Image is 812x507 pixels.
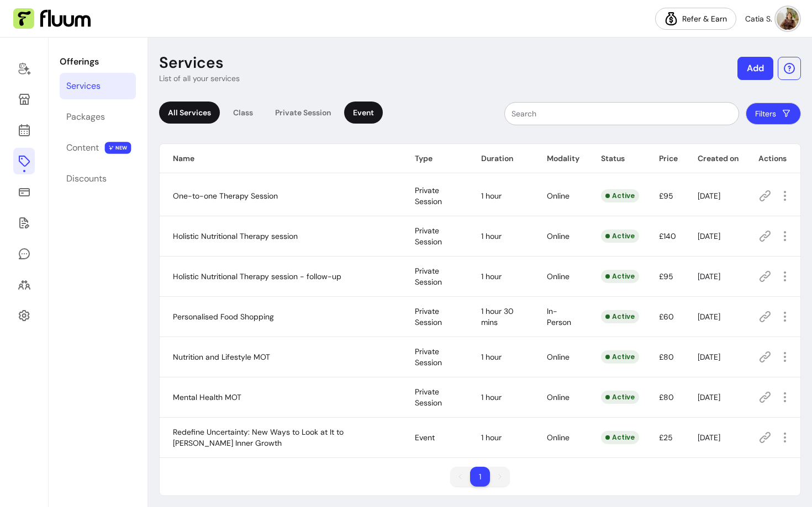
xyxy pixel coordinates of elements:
span: 1 hour 30 mins [481,306,514,327]
div: Active [601,310,639,323]
span: Online [547,271,570,281]
span: £25 [659,433,673,442]
span: Online [547,433,570,442]
div: Active [601,431,639,444]
span: Private Session [415,226,442,247]
span: Mental Health MOT [173,392,241,402]
a: Refer & Earn [655,8,736,30]
p: List of all your services [159,73,240,84]
div: Active [601,350,639,364]
div: All Services [159,102,220,124]
th: Actions [745,144,800,173]
button: avatarCatia S. [745,8,799,30]
span: Private Session [415,306,442,327]
th: Duration [468,144,534,173]
img: Fluum Logo [13,8,91,29]
span: £80 [659,392,674,402]
span: Catia S. [745,13,772,24]
span: 1 hour [481,352,502,362]
a: Services [60,73,136,99]
li: pagination item 1 active [470,467,490,487]
input: Search [512,108,732,119]
div: Class [224,102,262,124]
span: [DATE] [698,191,720,201]
span: Private Session [415,387,442,408]
a: Content NEW [60,135,136,161]
div: Discounts [66,172,107,185]
span: 1 hour [481,433,502,442]
a: Calendar [13,117,35,143]
span: 1 hour [481,191,502,201]
span: Online [547,392,570,402]
span: Online [547,352,570,362]
a: Packages [60,104,136,130]
div: Services [66,79,101,93]
p: Services [159,53,224,73]
span: Nutrition and Lifestyle MOT [173,352,270,362]
span: Holistic Nutritional Therapy session [173,231,298,241]
span: [DATE] [698,392,720,402]
a: Storefront [13,86,35,113]
span: £80 [659,352,674,362]
th: Status [588,144,646,173]
span: £95 [659,191,673,201]
span: Online [547,191,570,201]
span: [DATE] [698,312,720,322]
th: Created on [684,144,745,173]
a: Forms [13,210,35,236]
th: Modality [534,144,588,173]
p: Offerings [60,55,136,68]
span: [DATE] [698,271,720,281]
div: Packages [66,110,105,124]
span: £140 [659,231,676,241]
nav: pagination navigation [445,461,515,492]
a: Sales [13,179,35,205]
span: Holistic Nutritional Therapy session - follow-up [173,271,341,281]
span: Private Session [415,185,442,206]
th: Name [160,144,402,173]
div: Active [601,270,639,283]
span: 1 hour [481,392,502,402]
span: [DATE] [698,433,720,442]
a: Home [13,55,35,82]
span: Event [415,433,435,442]
th: Type [402,144,468,173]
span: Personalised Food Shopping [173,312,274,322]
span: NEW [105,142,131,154]
a: My Messages [13,241,35,267]
span: Private Session [415,266,442,287]
button: Add [737,57,773,80]
div: Active [601,189,639,202]
span: £95 [659,271,673,281]
th: Price [646,144,684,173]
div: Event [344,102,383,124]
span: In-Person [547,306,571,327]
div: Active [601,391,639,404]
img: avatar [777,8,799,30]
span: Private Session [415,346,442,367]
span: Redefine Uncertainty: New Ways to Look at It to [PERSON_NAME] Inner Growth [173,427,344,448]
span: 1 hour [481,271,502,281]
span: [DATE] [698,352,720,362]
span: £60 [659,312,674,322]
a: Offerings [13,148,35,174]
span: 1 hour [481,231,502,241]
div: Content [66,141,99,154]
span: Online [547,231,570,241]
span: [DATE] [698,231,720,241]
a: Discounts [60,166,136,192]
div: Active [601,230,639,243]
button: Filters [746,103,801,125]
span: One-to-one Therapy Session [173,191,278,201]
a: Settings [13,302,35,329]
div: Private Session [266,102,340,124]
a: Clients [13,271,35,298]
